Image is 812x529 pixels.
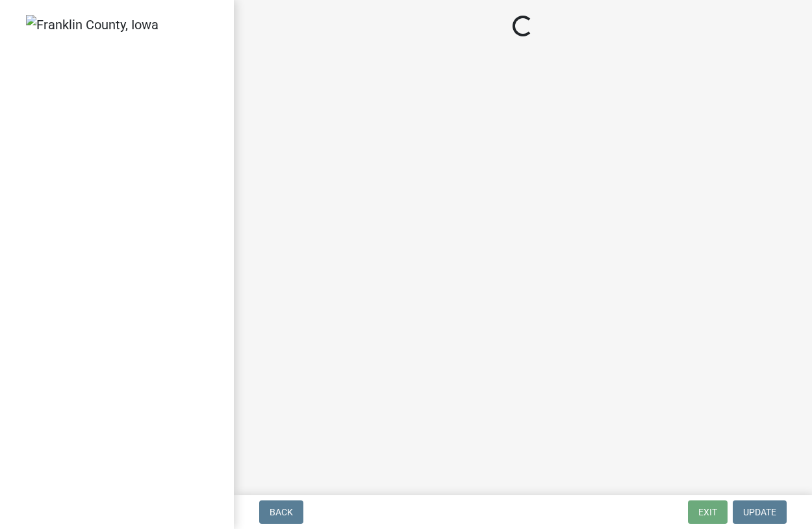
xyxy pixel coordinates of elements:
[270,507,293,517] span: Back
[733,500,787,524] button: Update
[259,500,303,524] button: Back
[743,507,776,517] span: Update
[688,500,728,524] button: Exit
[26,15,159,34] img: Franklin County, Iowa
